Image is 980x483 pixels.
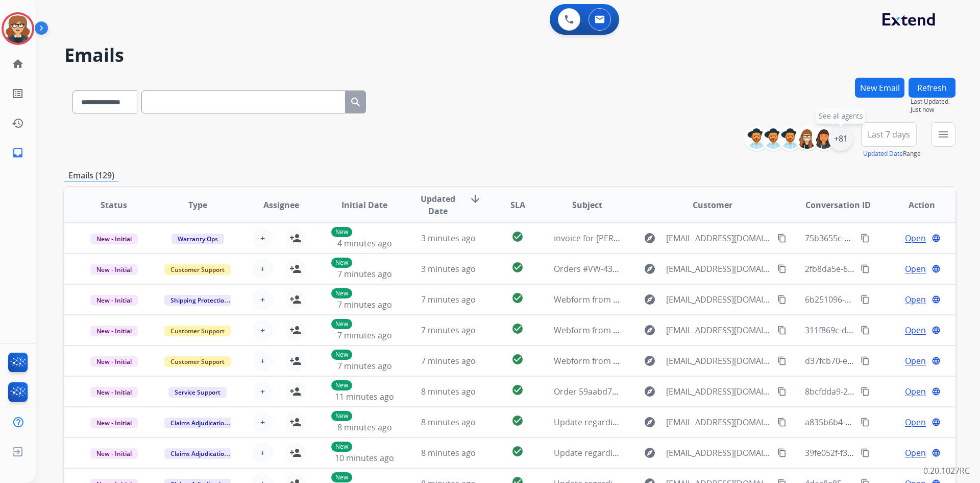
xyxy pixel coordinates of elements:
span: See all agents [819,111,863,121]
span: 311f869c-dd1a-4a07-85b8-d1d8188066c2 [805,325,962,336]
span: [EMAIL_ADDRESS][DOMAIN_NAME] [666,324,771,336]
button: Updated Date [863,150,903,158]
mat-icon: language [932,356,941,365]
span: Last Updated: [911,98,955,106]
span: 7 minutes ago [337,360,392,372]
mat-icon: check_circle [511,384,524,396]
button: + [253,320,273,340]
span: Assignee [263,199,299,211]
mat-icon: content_copy [777,356,787,365]
span: + [260,355,265,367]
p: 0.20.1027RC [923,465,970,477]
span: 3 minutes ago [421,233,476,244]
mat-icon: language [932,387,941,396]
span: 7 minutes ago [421,355,476,366]
button: New Email [855,78,904,98]
mat-icon: check_circle [511,323,524,335]
button: + [253,228,273,248]
span: 3 minutes ago [421,263,476,274]
mat-icon: language [932,448,941,457]
mat-icon: content_copy [861,418,870,427]
mat-icon: inbox [12,147,24,159]
span: Customer [693,199,732,211]
span: 8bcfdda9-2b62-4d97-a4ef-4bfed0868805 [805,386,959,397]
mat-icon: content_copy [777,448,787,457]
span: Open [905,447,926,459]
span: Conversation ID [805,199,871,211]
button: + [253,381,273,402]
span: + [260,416,265,428]
span: 7 minutes ago [421,294,476,305]
mat-icon: person_add [289,263,302,275]
p: New [331,258,352,268]
button: + [253,289,273,310]
span: 7 minutes ago [421,325,476,336]
span: [EMAIL_ADDRESS][DOMAIN_NAME] [666,416,771,428]
span: 7 minutes ago [337,330,392,341]
span: 8 minutes ago [421,386,476,397]
span: Customer Support [164,356,231,367]
span: Range [863,149,921,158]
button: + [253,259,273,279]
span: Open [905,324,926,336]
span: [EMAIL_ADDRESS][DOMAIN_NAME] [666,263,771,275]
mat-icon: content_copy [777,234,787,243]
span: + [260,324,265,336]
mat-icon: check_circle [511,445,524,457]
span: Last 7 days [868,132,910,136]
mat-icon: check_circle [511,415,524,427]
div: +81 [828,126,853,151]
mat-icon: explore [644,355,656,367]
mat-icon: content_copy [861,326,870,335]
mat-icon: content_copy [861,448,870,457]
span: invoice for [PERSON_NAME] [554,233,659,244]
span: 7 minutes ago [337,299,392,310]
p: New [331,227,352,237]
span: Customer Support [164,326,231,336]
mat-icon: content_copy [777,418,787,427]
span: New - Initial [90,356,138,367]
mat-icon: check_circle [511,292,524,304]
mat-icon: search [350,96,362,108]
span: + [260,293,265,306]
span: Open [905,232,926,244]
span: 8 minutes ago [421,447,476,458]
mat-icon: language [932,264,941,273]
span: SLA [510,199,525,211]
span: Update regarding your fulfillment method for Service Order: 6099f4c1-49c2-4eb2-b26f-b3f7e6b6829e [554,417,940,428]
span: Order 59aabd7e-cd7d-4507-9825-7de13f8e3677 [554,386,736,397]
button: + [253,443,273,463]
mat-icon: language [932,418,941,427]
span: New - Initial [90,387,138,398]
span: Open [905,355,926,367]
span: 10 minutes ago [335,452,394,464]
span: [EMAIL_ADDRESS][DOMAIN_NAME] [666,355,771,367]
mat-icon: content_copy [861,387,870,396]
mat-icon: explore [644,385,656,398]
span: Open [905,263,926,275]
span: Customer Support [164,264,231,275]
span: 2fb8da5e-6a8e-444d-8b86-d36710a905a0 [805,263,963,274]
mat-icon: language [932,234,941,243]
mat-icon: content_copy [777,295,787,304]
span: + [260,263,265,275]
span: Updated Date [415,193,461,217]
span: Status [101,199,127,211]
span: 75b3655c-a530-4357-9d9f-8e4ed3780beb [805,233,962,244]
span: 6b251096-8377-484f-9b09-bf451138a8de [805,294,960,305]
th: Action [872,187,955,223]
span: Webform from [EMAIL_ADDRESS][DOMAIN_NAME] on [DATE] [554,325,785,336]
p: New [331,319,352,329]
mat-icon: explore [644,263,656,275]
span: d37fcb70-e89d-4ad0-a1b3-ad2159ae9ed9 [805,355,963,366]
mat-icon: history [12,117,24,129]
span: New - Initial [90,418,138,428]
span: [EMAIL_ADDRESS][DOMAIN_NAME] [666,447,771,459]
span: Type [188,199,207,211]
span: 39fe052f-f3b6-42a6-96a9-73295d6f3a02 [805,447,955,458]
mat-icon: explore [644,416,656,428]
span: New - Initial [90,234,138,244]
mat-icon: person_add [289,447,302,459]
span: New - Initial [90,448,138,459]
span: + [260,447,265,459]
